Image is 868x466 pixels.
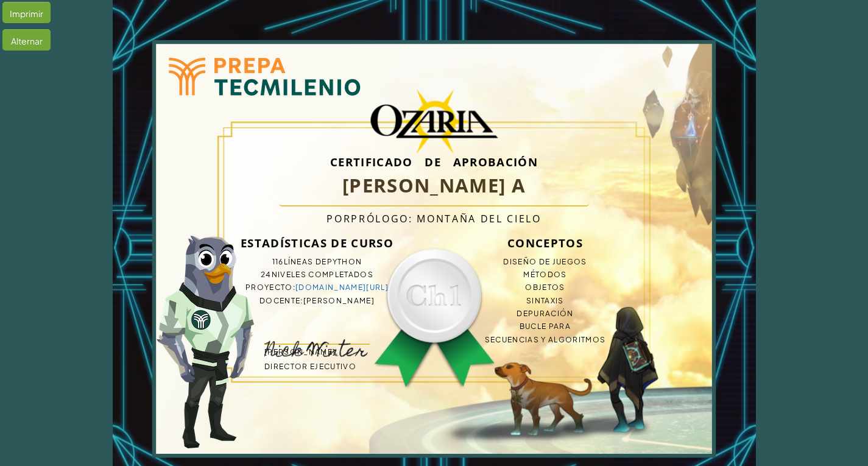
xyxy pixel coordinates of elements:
[526,296,564,305] font: Sintaxis
[300,296,303,305] font: :
[520,322,571,331] font: Bucle Para
[507,235,583,250] font: Conceptos
[351,212,541,225] font: Prólogo: Montaña del cielo
[264,339,368,357] img: signature-nick.png
[10,8,43,19] font: Imprimir
[259,296,300,305] font: Docente
[11,35,43,46] font: Alternar
[245,283,293,292] font: Proyecto
[485,335,606,344] font: Secuencias y algoritmos
[517,309,573,318] font: Depuración
[272,257,284,266] font: 116
[523,270,566,279] font: Métodos
[326,212,351,225] font: Por
[293,283,295,292] font: :
[157,236,254,448] img: tecmilenio-image-1.png
[261,270,272,279] font: 24
[143,30,384,122] img: tecmilenio-logo.png
[330,154,538,169] font: Certificado de Aprobación
[295,283,389,292] a: [DOMAIN_NAME][URL]
[503,257,587,266] font: Diseño de juegos
[342,172,526,198] font: [PERSON_NAME] A
[303,296,375,305] font: [PERSON_NAME]
[272,270,373,279] font: niveles completados
[241,235,393,250] font: Estadísticas de Curso
[525,283,565,292] font: Objetos
[327,257,362,266] font: Python
[284,257,327,266] font: líneas de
